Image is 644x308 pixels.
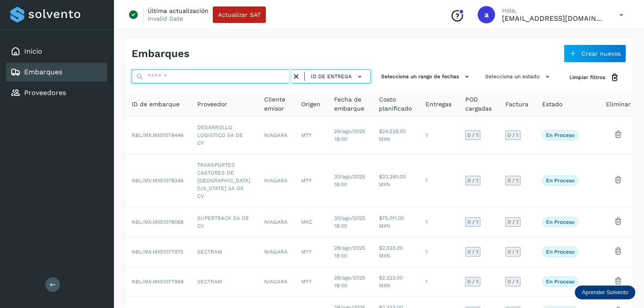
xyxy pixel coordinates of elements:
[24,47,42,55] a: Inicio
[482,70,556,84] button: Selecciona un estado
[582,289,628,296] p: Aprender Solvento
[132,100,180,109] span: ID de embarque
[546,279,575,285] p: En proceso
[257,237,294,267] td: NIAGARA
[6,83,107,102] div: Proveedores
[190,237,257,267] td: SECTRAM
[546,219,575,225] p: En proceso
[264,95,287,113] span: Cliente emisor
[132,132,183,138] span: NBL/MX.MX51078446
[132,219,183,225] span: NBL/MX.MX51078068
[508,219,518,225] span: 0 / 1
[132,178,183,184] span: NBL/MX.MX51078346
[467,178,478,183] span: 0 / 1
[334,275,365,289] span: 29/ago/2025 18:00
[257,267,294,297] td: NIAGARA
[372,237,419,267] td: $2,223.00 MXN
[505,100,528,109] span: Factura
[294,207,327,237] td: MXC
[546,249,575,255] p: En proceso
[606,100,631,109] span: Eliminar
[467,133,478,138] span: 0 / 1
[562,70,626,86] button: Limpiar filtros
[190,207,257,237] td: SUPERTRACK SA DE CV
[419,267,458,297] td: 1
[334,95,365,113] span: Fecha de embarque
[502,14,606,22] p: alejperez@niagarawater.com
[419,117,458,154] td: 1
[6,63,107,82] div: Embarques
[419,154,458,207] td: 1
[379,95,412,113] span: Costo planificado
[372,267,419,297] td: $2,223.00 MXN
[508,249,518,254] span: 0 / 1
[213,6,266,23] button: Actualizar SAT
[467,249,478,254] span: 0 / 1
[372,154,419,207] td: $33,390.00 MXN
[508,178,518,183] span: 0 / 1
[294,267,327,297] td: MTY
[132,279,183,285] span: NBL/MX.MX51077968
[465,95,492,113] span: POD cargadas
[197,100,227,109] span: Proveedor
[311,73,352,80] span: ID de entrega
[257,207,294,237] td: NIAGARA
[24,89,66,97] a: Proveedores
[372,117,419,154] td: $24,528.00 MXN
[190,267,257,297] td: SECTRAM
[148,15,183,22] p: Invalid Date
[372,207,419,237] td: $75,011.00 MXN
[190,154,257,207] td: TRANSPORTES CASTORES DE [GEOGRAPHIC_DATA][US_STATE] SA DE CV
[564,44,626,63] button: Crear nuevos
[467,219,478,225] span: 0 / 1
[308,70,367,83] button: ID de entrega
[546,178,575,184] p: En proceso
[581,51,621,57] span: Crear nuevos
[508,133,518,138] span: 0 / 1
[132,48,189,60] h4: Embarques
[334,245,365,259] span: 28/ago/2025 18:00
[467,279,478,284] span: 0 / 1
[294,154,327,207] td: MTY
[575,286,635,299] div: Aprender Solvento
[419,237,458,267] td: 1
[334,174,365,187] span: 30/ago/2025 18:00
[257,154,294,207] td: NIAGARA
[257,117,294,154] td: NIAGARA
[508,279,518,284] span: 0 / 1
[419,207,458,237] td: 1
[294,117,327,154] td: MTY
[6,42,107,61] div: Inicio
[190,117,257,154] td: DESARROLLO LOGISTICO SA DE CV
[334,215,365,229] span: 30/ago/2025 18:00
[502,7,606,14] p: Hola,
[24,68,62,76] a: Embarques
[218,12,261,18] span: Actualizar SAT
[378,70,475,84] button: Selecciona un rango de fechas
[334,128,365,142] span: 29/ago/2025 18:00
[301,100,320,109] span: Origen
[542,100,562,109] span: Estado
[546,132,575,138] p: En proceso
[148,7,208,15] p: Última actualización
[294,237,327,267] td: MTY
[132,249,183,255] span: NBL/MX.MX51077975
[426,100,451,109] span: Entregas
[569,73,605,81] span: Limpiar filtros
